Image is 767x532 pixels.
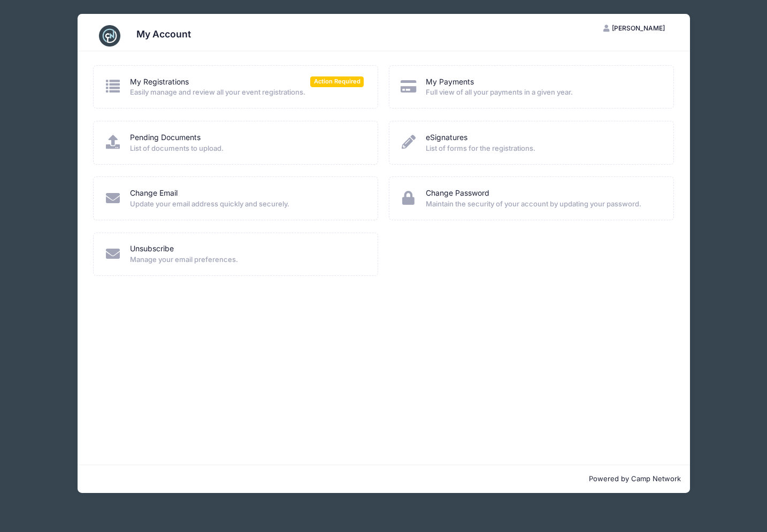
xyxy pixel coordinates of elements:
[594,19,674,37] button: [PERSON_NAME]
[426,132,467,143] a: eSignatures
[130,76,189,88] a: My Registrations
[130,188,178,199] a: Change Email
[426,143,659,154] span: List of forms for the registrations.
[130,199,364,210] span: Update your email address quickly and securely.
[426,76,474,88] a: My Payments
[612,24,665,32] span: [PERSON_NAME]
[130,132,201,143] a: Pending Documents
[426,199,659,210] span: Maintain the security of your account by updating your password.
[130,255,364,265] span: Manage your email preferences.
[426,87,659,98] span: Full view of all your payments in a given year.
[130,87,364,98] span: Easily manage and review all your event registrations.
[130,243,174,255] a: Unsubscribe
[136,28,191,40] h3: My Account
[86,474,681,484] p: Powered by Camp Network
[130,143,364,154] span: List of documents to upload.
[426,188,489,199] a: Change Password
[310,76,364,87] span: You have registrations with pending balance.
[99,25,120,47] img: CampNetwork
